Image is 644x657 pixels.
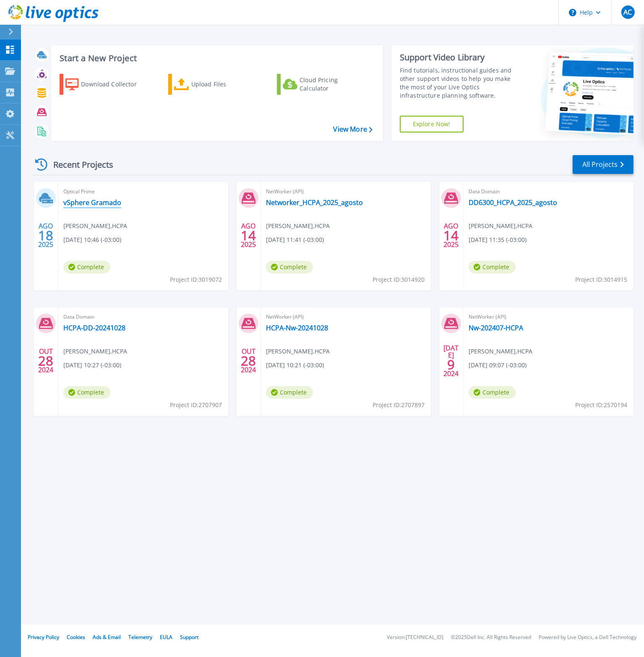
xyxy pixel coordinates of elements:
li: Version: [TECHNICAL_ID] [387,635,443,640]
a: Nw-202407-HCPA [469,324,523,332]
span: Complete [266,386,313,399]
a: Privacy Policy [28,634,59,641]
span: 18 [38,232,53,239]
span: [PERSON_NAME] , HCPA [469,347,532,356]
span: Complete [63,386,110,399]
span: 14 [443,232,459,239]
a: vSphere Gramado [63,198,121,207]
span: NetWorker (API) [266,312,426,322]
span: 9 [447,361,455,368]
li: Powered by Live Optics, a Dell Technology [539,635,636,640]
div: OUT 2024 [38,345,54,376]
span: AC [623,9,632,16]
span: [PERSON_NAME] , HCPA [266,347,330,356]
span: Complete [63,261,110,273]
span: Complete [266,261,313,273]
span: Project ID: 3014915 [575,275,627,284]
span: [PERSON_NAME] , HCPA [266,221,330,231]
span: Project ID: 3014920 [373,275,425,284]
a: Telemetry [128,634,152,641]
a: Explore Now! [400,116,464,132]
div: Cloud Pricing Calculator [300,76,367,93]
div: OUT 2024 [240,345,256,376]
span: Project ID: 3019072 [170,275,222,284]
span: Data Domain [469,187,628,196]
a: DD6300_HCPA_2025_agosto [469,198,557,207]
a: View More [334,125,373,133]
span: 28 [38,357,53,364]
a: Cookies [67,634,85,641]
span: Project ID: 2707897 [373,400,425,410]
div: AGO 2025 [443,220,459,251]
span: [PERSON_NAME] , HCPA [63,221,127,231]
a: HCPA-Nw-20241028 [266,324,328,332]
div: [DATE] 2024 [443,345,459,376]
span: Complete [469,386,516,399]
span: [PERSON_NAME] , HCPA [469,221,532,231]
span: 14 [241,232,256,239]
a: EULA [160,634,172,641]
a: All Projects [573,155,634,174]
div: AGO 2025 [38,220,54,251]
div: Support Video Library [400,52,521,63]
a: Ads & Email [93,634,121,641]
a: Support [180,634,198,641]
span: 28 [241,357,256,364]
span: Optical Prime [63,187,223,196]
a: Networker_HCPA_2025_agosto [266,198,363,207]
a: Download Collector [60,74,153,95]
span: [DATE] 10:21 (-03:00) [266,361,324,370]
span: NetWorker (API) [469,312,628,322]
span: Project ID: 2570194 [575,400,627,410]
li: © 2025 Dell Inc. All Rights Reserved [451,635,531,640]
div: Recent Projects [32,154,125,175]
div: AGO 2025 [240,220,256,251]
div: Find tutorials, instructional guides and other support videos to help you make the most of your L... [400,66,521,100]
div: Upload Files [191,76,258,93]
span: [DATE] 11:35 (-03:00) [469,235,527,244]
span: NetWorker (API) [266,187,426,196]
span: Project ID: 2707907 [170,400,222,410]
a: Upload Files [168,74,262,95]
span: [DATE] 09:07 (-03:00) [469,361,527,370]
h3: Start a New Project [60,54,372,63]
span: Complete [469,261,516,273]
span: Data Domain [63,312,223,322]
a: HCPA-DD-20241028 [63,324,125,332]
span: [DATE] 10:27 (-03:00) [63,361,121,370]
span: [DATE] 10:46 (-03:00) [63,235,121,244]
a: Cloud Pricing Calculator [277,74,370,95]
span: [DATE] 11:41 (-03:00) [266,235,324,244]
span: [PERSON_NAME] , HCPA [63,347,127,356]
div: Download Collector [81,76,148,93]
